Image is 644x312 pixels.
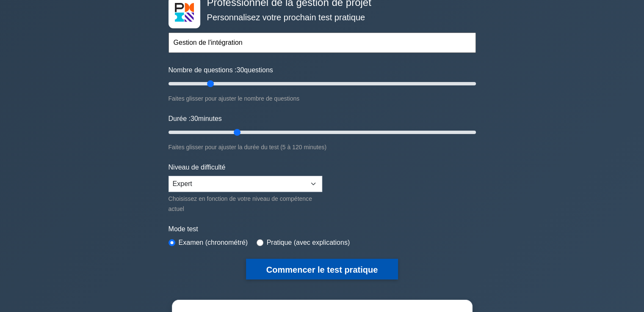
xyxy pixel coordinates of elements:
[169,225,198,233] font: Mode test
[236,66,244,74] font: 30
[266,265,378,274] font: Commencer le test pratique
[246,259,398,279] button: Commencer le test pratique
[169,33,476,53] input: Commencez à taper pour filtrer par sujet ou concept...
[244,66,273,74] font: questions
[169,115,191,122] font: Durée :
[169,95,300,102] font: Faites glisser pour ajuster le nombre de questions
[267,239,350,246] font: Pratique (avec explications)
[169,144,327,151] font: Faites glisser pour ajuster la durée du test (5 à 120 minutes)
[169,66,237,74] font: Nombre de questions :
[179,239,248,246] font: Examen (chronométré)
[169,164,226,171] font: Niveau de difficulté
[198,115,222,122] font: minutes
[191,115,198,122] font: 30
[169,195,312,212] font: Choisissez en fonction de votre niveau de compétence actuel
